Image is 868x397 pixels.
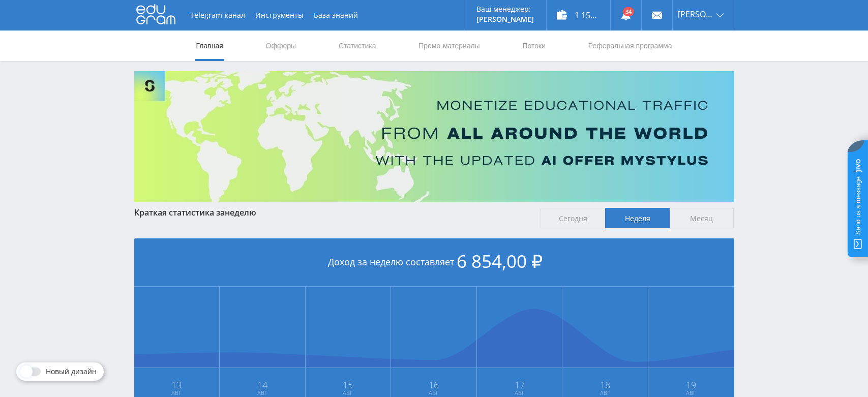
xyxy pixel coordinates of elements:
span: 14 [220,381,305,389]
a: Статистика [338,30,377,61]
div: Доход за неделю составляет [134,238,734,287]
span: 16 [392,381,476,389]
span: Авг [135,389,219,397]
a: Главная [195,30,224,61]
span: Сегодня [541,208,605,228]
a: Промо-материалы [417,30,481,61]
img: Banner [134,71,734,202]
a: Офферы [265,30,297,61]
p: Ваш менеджер: [476,5,534,13]
span: [PERSON_NAME] [678,10,713,18]
span: Месяц [670,208,734,228]
span: неделю [225,207,256,218]
span: Новый дизайн [46,368,97,376]
span: Авг [563,389,647,397]
div: Краткая статистика за [134,208,531,217]
span: 18 [563,381,647,389]
span: Неделя [605,208,670,228]
span: Авг [220,389,305,397]
span: Авг [649,389,734,397]
span: 15 [306,381,391,389]
p: [PERSON_NAME] [476,15,534,23]
span: 17 [477,381,562,389]
span: Авг [477,389,562,397]
a: Потоки [521,30,547,61]
a: Реферальная программа [587,30,673,61]
span: 19 [649,381,734,389]
span: 13 [135,381,219,389]
span: 6 854,00 ₽ [457,249,543,273]
span: Авг [306,389,391,397]
span: Авг [392,389,476,397]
